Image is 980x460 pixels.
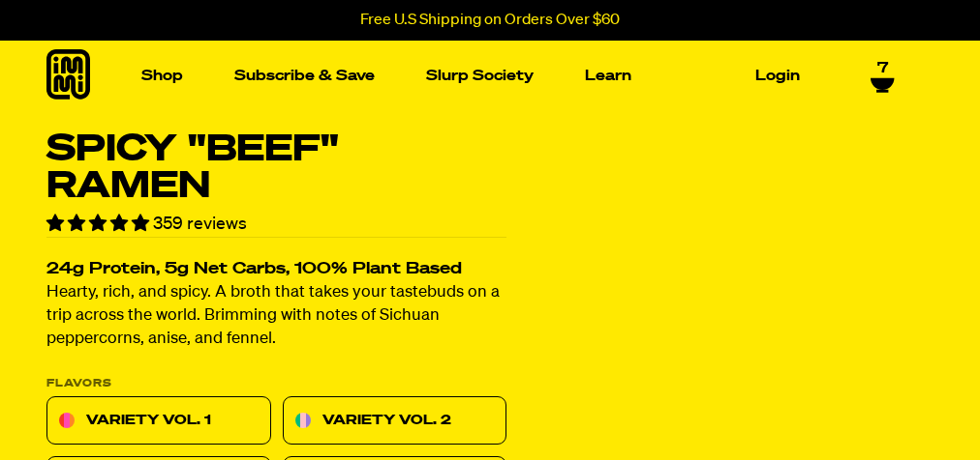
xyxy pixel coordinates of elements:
[877,60,888,77] span: 7
[46,282,506,352] p: Hearty, rich, and spicy. A broth that takes your tastebuds on a trip across the world. Brimming w...
[748,61,808,91] a: Login
[227,61,383,91] a: Subscribe & Save
[46,216,153,233] span: 4.82 stars
[153,216,247,233] span: 359 reviews
[134,61,191,91] a: Shop
[871,60,895,93] a: 7
[360,12,620,29] p: Free U.S Shipping on Orders Over $60
[46,131,506,205] h1: Spicy "Beef" Ramen
[577,61,639,91] a: Learn
[418,61,541,91] a: Slurp Society
[46,262,506,278] h2: 24g Protein, 5g Net Carbs, 100% Plant Based
[283,397,507,446] a: Variety Vol. 2
[46,397,271,446] a: Variety Vol. 1
[134,41,808,111] nav: Main navigation
[46,379,506,389] p: Flavors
